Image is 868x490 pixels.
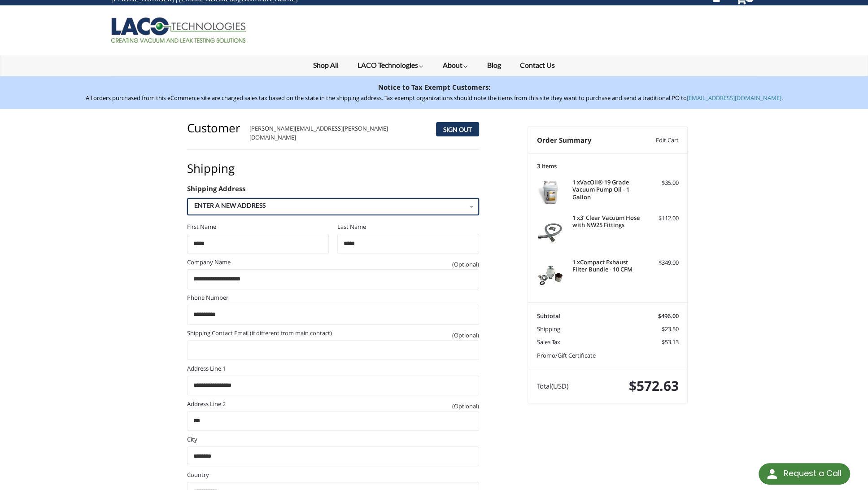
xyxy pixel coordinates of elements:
[111,17,246,43] img: LACO Technologies
[452,402,479,411] small: (Optional)
[187,258,479,267] label: Company Name
[187,435,479,444] label: City
[194,201,266,209] span: Enter a new address
[537,136,637,145] h3: Order Summary
[452,331,479,340] small: (Optional)
[187,293,479,302] label: Phone Number
[349,55,433,76] a: LACO Technologies
[643,258,679,267] div: $349.00
[187,184,245,198] legend: Shipping Address
[572,258,641,273] h4: 1 x Compact Exhaust Filter Bundle - 10 CFM
[643,214,679,223] div: $112.00
[187,329,479,338] label: Shipping Contact Email (if different from main contact)
[7,83,861,92] h3: Notice to Tax Exempt Customers:
[537,312,561,320] span: Subtotal
[643,179,679,188] div: $35.00
[479,55,510,75] a: Blog
[187,400,479,409] label: Address Line 2
[783,463,841,484] div: Request a Call
[537,325,560,333] span: Shipping
[537,338,560,346] span: Sales Tax
[572,179,641,201] h4: 1 x VacOil® 19 Grade Vacuum Pump Oil - 1 Gallon
[187,121,240,136] h2: Customer
[436,122,479,136] button: Sign Out
[187,471,479,480] label: Country
[511,55,564,75] a: Contact Us
[765,467,779,481] img: round button
[629,376,679,395] span: $572.63
[658,312,679,320] span: $496.00
[249,124,427,142] div: [PERSON_NAME][EMAIL_ADDRESS][PERSON_NAME][DOMAIN_NAME]
[662,325,679,333] span: $23.50
[187,364,479,373] label: Address Line 1
[759,463,850,485] div: Request a Call
[187,198,479,215] a: Enter or select a different address
[187,161,240,176] h2: Shipping
[687,94,781,102] a: [EMAIL_ADDRESS][DOMAIN_NAME]
[572,214,641,229] h4: 1 x 3' Clear Vacuum Hose with NW25 Fittings
[7,94,861,103] p: All orders purchased from this eCommerce site are charged sales tax based on the state in the shi...
[637,136,678,145] a: Edit Cart
[537,381,568,390] span: Total (USD)
[434,55,477,76] a: About
[305,55,348,75] a: Shop All
[187,223,329,232] label: First Name
[337,223,479,232] label: Last Name
[452,260,479,269] small: (Optional)
[537,351,596,359] a: Promo/Gift Certificate
[537,162,679,170] h3: 3 Items
[662,338,679,346] span: $53.13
